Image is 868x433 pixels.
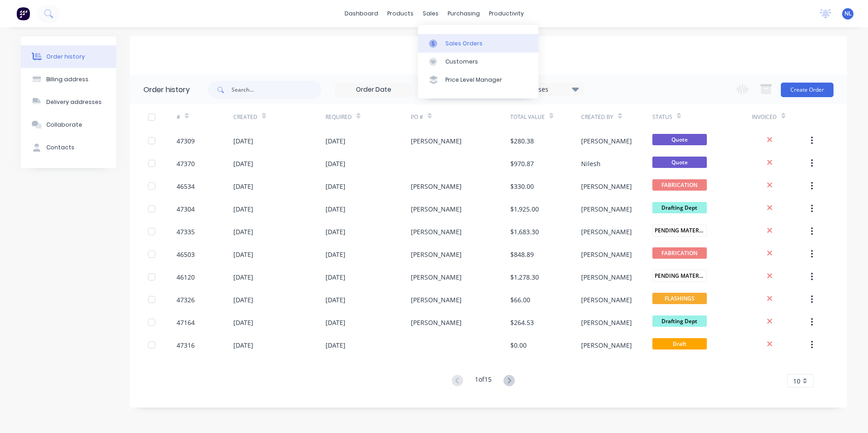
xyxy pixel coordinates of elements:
[233,227,253,236] div: [DATE]
[581,318,632,327] div: [PERSON_NAME]
[581,182,632,191] div: [PERSON_NAME]
[46,75,89,84] div: Billing address
[340,7,383,20] a: dashboard
[233,136,253,146] div: [DATE]
[177,318,195,327] div: 47164
[510,204,539,214] div: $1,925.00
[581,113,613,121] div: Created By
[177,104,233,129] div: #
[445,76,502,84] div: Price Level Manager
[233,104,325,129] div: Created
[510,159,534,168] div: $970.87
[844,10,852,18] span: NL
[325,340,345,350] div: [DATE]
[21,91,116,113] button: Delivery addresses
[325,159,345,168] div: [DATE]
[581,227,632,236] div: [PERSON_NAME]
[411,272,462,282] div: [PERSON_NAME]
[21,45,116,68] button: Order history
[581,204,632,214] div: [PERSON_NAME]
[177,182,195,191] div: 46534
[411,104,510,129] div: PO #
[510,318,534,327] div: $264.53
[233,204,253,214] div: [DATE]
[652,224,707,236] span: PENDING MATERIA...
[752,104,809,129] div: Invoiced
[418,71,538,89] a: Price Level Manager
[325,318,345,327] div: [DATE]
[581,340,632,350] div: [PERSON_NAME]
[21,136,116,159] button: Contacts
[581,104,652,129] div: Created By
[510,295,530,305] div: $66.00
[21,113,116,136] button: Collaborate
[143,84,190,95] div: Order history
[652,134,707,145] span: Quote
[581,250,632,259] div: [PERSON_NAME]
[652,293,707,304] span: FLASHINGS
[652,104,752,129] div: Status
[752,113,777,121] div: Invoiced
[233,295,253,305] div: [DATE]
[445,58,478,66] div: Customers
[46,98,102,106] div: Delivery addresses
[383,7,418,20] div: products
[325,136,345,146] div: [DATE]
[510,104,581,129] div: Total Value
[418,34,538,52] a: Sales Orders
[781,83,833,97] button: Create Order
[652,315,707,327] span: Drafting Dept
[581,295,632,305] div: [PERSON_NAME]
[418,7,443,20] div: sales
[652,247,707,259] span: FABRICATION
[510,227,539,236] div: $1,683.30
[508,84,584,94] div: 16 Statuses
[233,182,253,191] div: [DATE]
[177,159,195,168] div: 47370
[177,295,195,305] div: 47326
[233,113,257,121] div: Created
[335,83,412,97] input: Order Date
[793,376,800,386] span: 10
[46,121,82,129] div: Collaborate
[652,157,707,168] span: Quote
[325,250,345,259] div: [DATE]
[475,374,492,388] div: 1 of 15
[325,182,345,191] div: [DATE]
[581,136,632,146] div: [PERSON_NAME]
[325,272,345,282] div: [DATE]
[443,7,484,20] div: purchasing
[510,272,539,282] div: $1,278.30
[581,159,601,168] div: Nilesh
[233,318,253,327] div: [DATE]
[411,250,462,259] div: [PERSON_NAME]
[233,250,253,259] div: [DATE]
[177,136,195,146] div: 47309
[16,7,30,20] img: Factory
[411,182,462,191] div: [PERSON_NAME]
[325,113,352,121] div: Required
[177,272,195,282] div: 46120
[510,340,527,350] div: $0.00
[652,338,707,349] span: Draft
[411,295,462,305] div: [PERSON_NAME]
[652,113,672,121] div: Status
[411,136,462,146] div: [PERSON_NAME]
[411,113,423,121] div: PO #
[177,204,195,214] div: 47304
[325,227,345,236] div: [DATE]
[233,340,253,350] div: [DATE]
[445,39,483,48] div: Sales Orders
[418,53,538,71] a: Customers
[325,104,411,129] div: Required
[46,53,85,61] div: Order history
[232,81,321,99] input: Search...
[484,7,528,20] div: productivity
[510,182,534,191] div: $330.00
[177,227,195,236] div: 47335
[325,204,345,214] div: [DATE]
[510,250,534,259] div: $848.89
[411,227,462,236] div: [PERSON_NAME]
[411,318,462,327] div: [PERSON_NAME]
[177,113,180,121] div: #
